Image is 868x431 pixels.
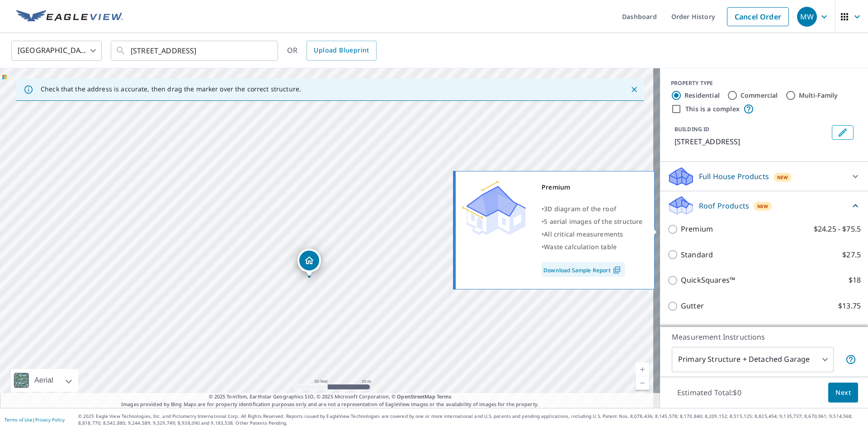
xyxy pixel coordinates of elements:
[462,181,526,235] img: Premium
[814,223,861,235] p: $24.25 - $75.5
[672,347,834,372] div: Primary Structure + Detached Garage
[297,249,321,277] div: Dropped pin, building 1, Residential property, 1000 Bayside Ln Mound, MN 55364
[727,7,789,26] a: Cancel Order
[741,91,778,100] label: Commercial
[35,417,65,423] a: Privacy Policy
[437,393,452,400] a: Terms
[16,10,123,24] img: EV Logo
[842,249,861,260] p: $27.5
[5,417,65,422] p: |
[542,181,643,194] div: Premium
[799,91,838,100] label: Multi-Family
[832,125,854,140] button: Edit building 1
[542,215,643,228] div: •
[675,125,709,133] p: BUILDING ID
[667,166,861,187] div: Full House ProductsNew
[681,300,704,312] p: Gutter
[667,195,861,216] div: Roof ProductsNew
[672,332,856,342] p: Measurement Instructions
[314,45,369,56] span: Upload Blueprint
[611,266,623,274] img: Pdf Icon
[542,203,643,215] div: •
[542,228,643,241] div: •
[685,104,740,114] label: This is a complex
[636,376,649,390] a: Current Level 19, Zoom Out
[797,7,817,27] div: MW
[838,300,861,312] p: $13.75
[681,223,713,235] p: Premium
[11,38,102,63] div: [GEOGRAPHIC_DATA]
[681,275,735,286] p: QuickSquares™
[307,41,376,61] a: Upload Blueprint
[542,241,643,253] div: •
[131,38,259,63] input: Search by address or latitude-longitude
[670,383,749,403] p: Estimated Total: $0
[11,369,78,392] div: Aerial
[835,387,851,398] span: Next
[287,41,377,61] div: OR
[777,174,788,181] span: New
[544,230,623,238] span: All critical measurements
[699,200,749,211] p: Roof Products
[5,417,33,423] a: Terms of Use
[845,354,856,365] span: Your report will include the primary structure and a detached garage if one exists.
[849,275,861,286] p: $18
[542,262,625,277] a: Download Sample Report
[684,91,720,100] label: Residential
[32,369,56,392] div: Aerial
[699,171,769,182] p: Full House Products
[636,363,649,376] a: Current Level 19, Zoom In
[544,242,617,251] span: Waste calculation table
[757,203,769,210] span: New
[78,413,863,426] p: © 2025 Eagle View Technologies, Inc. and Pictometry International Corp. All Rights Reserved. Repo...
[675,136,828,147] p: [STREET_ADDRESS]
[671,79,857,87] div: PROPERTY TYPE
[544,217,642,226] span: 5 aerial images of the structure
[209,393,452,401] span: © 2025 TomTom, Earthstar Geographics SIO, © 2025 Microsoft Corporation, ©
[544,204,616,213] span: 3D diagram of the roof
[628,84,640,95] button: Close
[681,249,713,260] p: Standard
[397,393,435,400] a: OpenStreetMap
[828,383,858,403] button: Next
[41,85,301,93] p: Check that the address is accurate, then drag the marker over the correct structure.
